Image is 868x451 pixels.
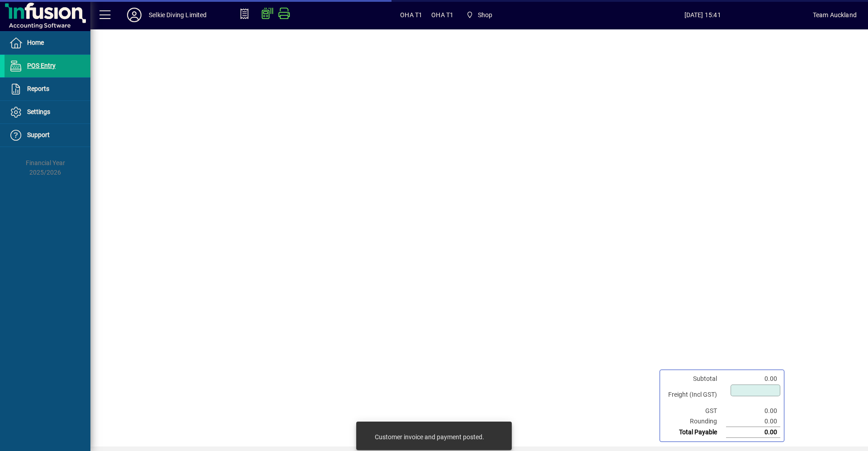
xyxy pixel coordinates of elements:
span: POS Entry [27,62,56,69]
span: Settings [27,108,50,115]
a: Reports [5,78,90,100]
span: Shop [478,8,493,22]
td: Rounding [664,416,726,427]
div: Team Auckland [813,8,857,22]
span: Home [27,39,44,46]
button: Profile [120,7,149,23]
span: Support [27,131,50,138]
td: Total Payable [664,427,726,438]
a: Home [5,32,90,54]
span: Reports [27,85,49,92]
span: [DATE] 15:41 [593,8,813,22]
a: Support [5,124,90,147]
td: GST [664,406,726,416]
td: 0.00 [726,406,780,416]
td: Subtotal [664,374,726,384]
div: Selkie Diving Limited [149,8,207,22]
td: 0.00 [726,427,780,438]
span: Shop [462,7,496,23]
span: OHA T1 [431,8,453,22]
td: Freight (Incl GST) [664,384,726,406]
td: 0.00 [726,416,780,427]
div: Customer invoice and payment posted. [375,432,484,442]
span: OHA T1 [400,8,422,22]
a: Settings [5,101,90,123]
td: 0.00 [726,374,780,384]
